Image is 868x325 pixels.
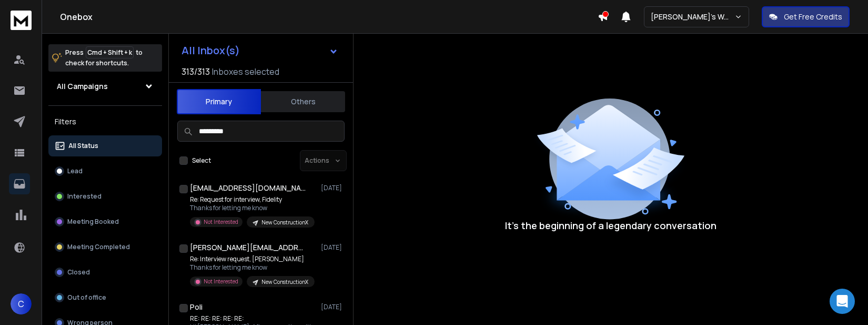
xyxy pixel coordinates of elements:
p: [DATE] [321,243,345,252]
p: Thanks for letting me know [190,204,315,212]
p: It’s the beginning of a legendary conversation [505,218,716,233]
button: Primary [177,89,261,114]
p: New ConstructionX [261,219,308,226]
button: All Status [48,135,162,156]
p: Closed [67,268,90,277]
h3: Inboxes selected [212,65,279,78]
h1: All Campaigns [57,81,108,92]
p: All Status [68,142,98,150]
p: [DATE] [321,303,345,311]
button: C [11,293,32,314]
button: Meeting Completed [48,237,162,258]
span: 313 / 313 [181,65,210,78]
p: Press to check for shortcuts. [65,47,143,68]
button: All Campaigns [48,76,162,97]
img: logo [11,11,32,30]
p: Out of office [67,293,106,302]
p: Meeting Completed [67,243,130,251]
button: Interested [48,186,162,207]
h1: [PERSON_NAME][EMAIL_ADDRESS][DOMAIN_NAME] [190,242,306,253]
h1: All Inbox(s) [181,45,240,56]
button: Lead [48,161,162,182]
button: Others [261,90,345,113]
p: Re: Interview request, [PERSON_NAME] [190,255,315,263]
p: Not Interested [204,278,238,285]
h1: Poli [190,302,203,312]
button: Closed [48,262,162,283]
button: Get Free Credits [762,6,850,27]
label: Select [192,156,211,165]
p: Interested [67,192,102,201]
p: Thanks for letting me know [190,263,315,272]
span: Cmd + Shift + k [86,46,134,58]
button: All Inbox(s) [173,40,347,61]
h3: Filters [48,114,162,129]
h1: Onebox [60,11,598,23]
p: Lead [67,167,83,175]
p: Meeting Booked [67,218,119,226]
p: Re: Request for interview, Fidelity [190,195,315,204]
div: Open Intercom Messenger [830,289,855,314]
p: [DATE] [321,184,345,192]
p: [PERSON_NAME]'s Workspace [651,12,734,22]
h1: [EMAIL_ADDRESS][DOMAIN_NAME] [190,183,306,193]
p: RE: RE: RE: RE: RE: [190,314,315,323]
button: Meeting Booked [48,211,162,232]
p: New ConstructionX [261,278,308,286]
p: Not Interested [204,218,238,226]
p: Get Free Credits [784,12,842,22]
button: Out of office [48,287,162,308]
